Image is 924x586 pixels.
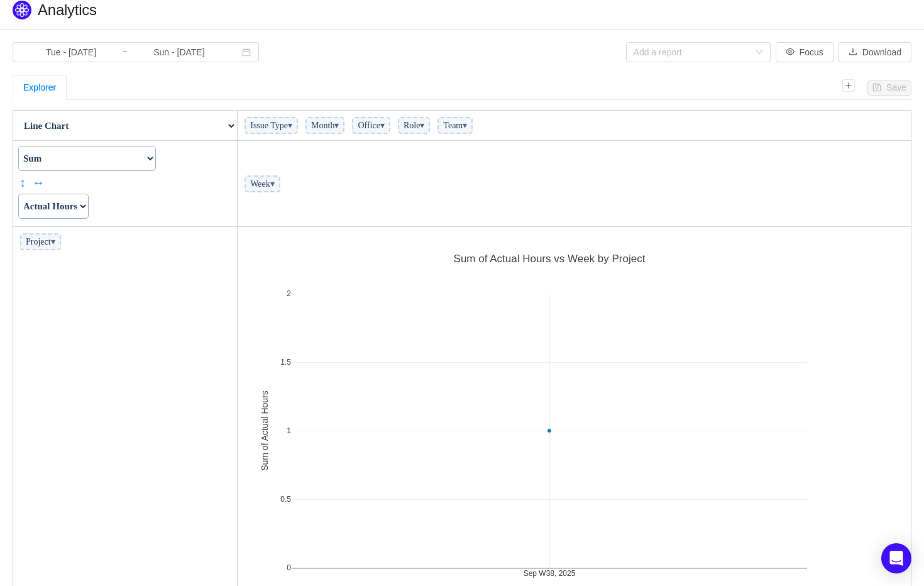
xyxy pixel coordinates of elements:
[839,42,911,62] button: icon: downloadDownload
[128,45,230,59] input: End date
[420,121,424,130] span: ▾
[776,42,833,62] button: icon: eyeFocus
[867,80,911,96] button: icon: saveSave
[352,117,390,134] span: Office
[13,1,31,19] img: Quantify
[32,173,41,192] a: ↔
[756,48,763,57] i: icon: down
[23,75,56,99] div: Explorer
[437,117,473,134] span: Team
[51,237,55,246] span: ▾
[242,48,251,57] i: icon: calendar
[881,543,911,573] div: Open Intercom Messenger
[334,121,339,130] span: ▾
[463,121,467,130] span: ▾
[245,175,280,192] span: Week
[19,173,29,192] a: ↕
[245,117,298,134] span: Issue Type
[380,121,385,130] span: ▾
[288,121,292,130] span: ▾
[398,117,430,134] span: Role
[305,117,344,134] span: Month
[842,79,855,92] i: icon: plus
[20,45,122,59] input: Start date
[634,46,749,58] div: Add a report
[270,179,275,189] span: ▾
[20,233,61,250] span: Project
[38,1,97,18] span: Analytics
